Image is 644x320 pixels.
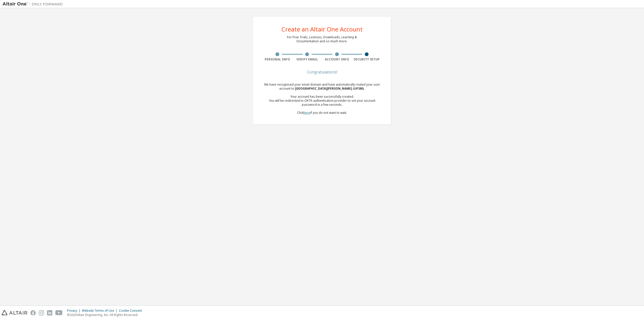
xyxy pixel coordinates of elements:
[352,57,382,61] div: Security Setup
[292,57,322,61] div: Verify Email
[262,95,382,99] div: Your account has been successfully created.
[55,310,63,315] img: youtube.svg
[322,57,352,61] div: Account Info
[304,111,310,115] a: here
[119,309,145,313] div: Cookie Consent
[262,70,382,74] div: Congratulations!
[3,2,65,7] img: Altair One
[67,309,82,313] div: Privacy
[262,83,382,115] div: We have recognised your email domain and have automatically routed your user account to Click if ...
[287,35,357,43] div: For Free Trials, Licenses, Downloads, Learning & Documentation and so much more.
[262,99,382,107] div: You will be redirected to OKTA authentication provider to set your account password in a few seco...
[295,86,365,91] span: [GEOGRAPHIC_DATA][PERSON_NAME] (UFSM) .
[67,313,145,317] p: © 2025 Altair Engineering, Inc. All Rights Reserved.
[262,57,292,61] div: Personal Info
[39,310,44,315] img: instagram.svg
[82,309,119,313] div: Website Terms of Use
[2,310,27,315] img: altair_logo.svg
[30,310,36,315] img: facebook.svg
[281,26,363,32] div: Create an Altair One Account
[47,310,52,315] img: linkedin.svg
